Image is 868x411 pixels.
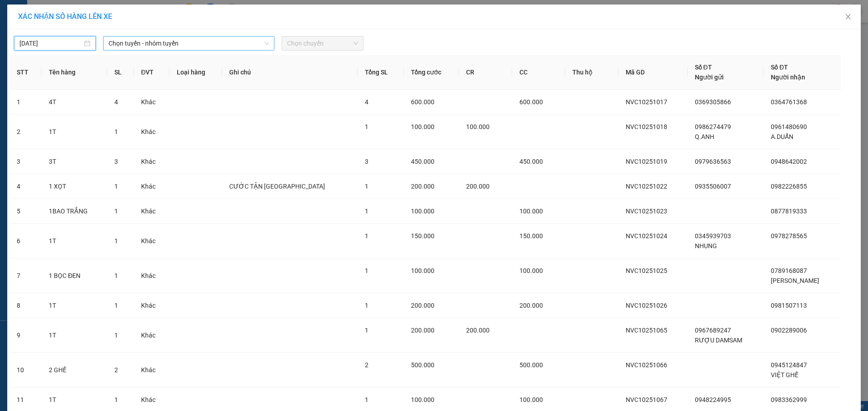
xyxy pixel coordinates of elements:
td: 2 [9,115,42,149]
span: 450.000 [519,158,543,165]
th: ĐVT [134,55,170,90]
span: 200.000 [411,327,434,334]
span: 100.000 [411,267,434,274]
span: 0948642002 [771,158,807,165]
span: [GEOGRAPHIC_DATA] [86,41,217,57]
span: [PERSON_NAME] [771,277,819,284]
span: NVC10251019 [626,158,667,165]
span: 0945124847 [771,361,807,369]
td: Khác [134,318,170,353]
td: 5 [9,199,42,224]
span: NVC10251066 [626,361,667,369]
span: 1 [114,396,118,403]
span: 0981507113 [771,302,807,309]
span: 500.000 [519,361,543,369]
span: Chọn tuyến - nhóm tuyến [108,37,269,50]
span: NVC10251022 [626,183,667,190]
td: 4T [42,90,107,115]
span: NVC10251025 [626,267,667,274]
span: 1 [365,232,368,240]
div: Hàng Đi Tỉnh [86,8,217,18]
th: Tổng cước [404,55,459,90]
span: 100.000 [411,123,434,130]
span: NVC10251017 [626,98,667,106]
span: down [264,41,269,46]
span: A.DUẨN [771,133,793,140]
th: STT [9,55,42,90]
span: Số ĐT [771,64,788,71]
span: 1 [365,183,368,190]
span: 200.000 [411,302,434,309]
td: Khác [134,353,170,388]
th: Thu hộ [565,55,618,90]
span: 150.000 [411,232,434,240]
td: Khác [134,90,170,115]
th: CC [512,55,566,90]
span: NVC10251018 [626,123,667,130]
span: 1 [114,237,118,245]
span: 1 [365,267,368,274]
span: Chọn chuyến [287,37,358,50]
span: 0961480690 [771,123,807,130]
td: 1BAO TRẮNG [42,199,107,224]
td: 1T [42,224,107,259]
td: 1 BỌC ĐEN [42,259,107,293]
span: 100.000 [519,208,543,215]
span: 1 [365,327,368,334]
span: 600.000 [411,98,434,106]
span: 3 [114,158,118,165]
span: 0902289006 [771,327,807,334]
span: Người nhận [771,74,805,81]
span: Nhận: [86,9,108,18]
div: VP [PERSON_NAME] [8,8,80,29]
span: XÁC NHẬN SỐ HÀNG LÊN XE [18,12,112,21]
span: 150.000 [519,232,543,240]
span: 100.000 [519,267,543,274]
span: 1 [114,272,118,279]
td: Khác [134,259,170,293]
span: 0345939703 [695,232,731,240]
th: Ghi chú [222,55,358,90]
span: 1 [114,183,118,190]
span: 0986274479 [695,123,731,130]
span: 0979636563 [695,158,731,165]
input: 12/10/2025 [19,38,82,48]
span: 2 [365,361,368,369]
td: 9 [9,318,42,353]
span: 200.000 [519,302,543,309]
th: CR [459,55,512,90]
span: VIỆT GHẾ [771,371,798,379]
span: 100.000 [519,396,543,403]
td: Khác [134,174,170,199]
span: 450.000 [411,158,434,165]
span: 0369305866 [695,98,731,106]
span: 3 [365,158,368,165]
td: 8 [9,293,42,318]
span: 0978278565 [771,232,807,240]
th: SL [107,55,134,90]
span: 0877819333 [771,208,807,215]
span: 4 [365,98,368,106]
th: Loại hàng [170,55,222,90]
div: 0383861322 [86,18,217,31]
td: 1T [42,293,107,318]
td: 1T [42,115,107,149]
span: 600.000 [519,98,543,106]
span: NVC10251067 [626,396,667,403]
span: NVC10251023 [626,208,667,215]
span: 1 [114,128,118,135]
th: Mã GD [618,55,687,90]
span: Số ĐT [695,64,712,71]
span: 100.000 [466,123,490,130]
th: Tổng SL [358,55,404,90]
span: NVC10251024 [626,232,667,240]
td: 7 [9,259,42,293]
span: DĐ: [86,31,99,41]
span: 2 [114,366,118,374]
div: 350.000 [7,62,81,83]
span: Gửi: [8,9,22,18]
span: NHUNG [695,242,717,249]
span: 0364761368 [771,98,807,106]
span: 1 [114,302,118,309]
span: 100.000 [411,396,434,403]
